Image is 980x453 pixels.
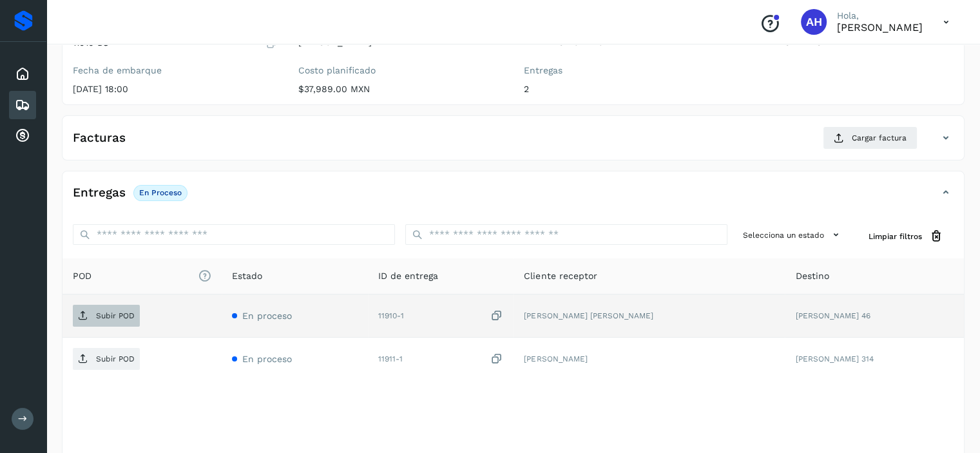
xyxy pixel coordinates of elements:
[514,294,785,338] td: [PERSON_NAME] [PERSON_NAME]
[232,269,262,283] span: Estado
[73,305,140,327] button: Subir POD
[73,84,278,95] p: [DATE] 18:00
[524,65,729,76] label: Entregas
[242,354,292,364] span: En proceso
[378,352,504,366] div: 11911-1
[96,311,135,320] p: Subir POD
[9,60,36,88] div: Inicio
[514,338,785,380] td: [PERSON_NAME]
[9,122,36,150] div: Cuentas por cobrar
[62,126,964,160] div: FacturasCargar factura
[242,311,292,321] span: En proceso
[298,65,503,76] label: Costo planificado
[837,10,923,21] p: Hola,
[524,269,597,283] span: Cliente receptor
[73,65,278,76] label: Fecha de embarque
[785,338,964,380] td: [PERSON_NAME] 314
[139,188,182,197] p: En proceso
[73,269,211,283] span: POD
[852,132,907,144] span: Cargar factura
[298,84,503,95] p: $37,989.00 MXN
[823,126,918,149] button: Cargar factura
[524,84,729,95] p: 2
[378,309,504,323] div: 11910-1
[795,269,829,283] span: Destino
[869,231,922,242] span: Limpiar filtros
[378,269,438,283] span: ID de entrega
[837,21,923,34] p: AZUCENA HERNANDEZ LOPEZ
[73,131,126,146] h4: Facturas
[9,91,36,119] div: Embarques
[858,224,954,248] button: Limpiar filtros
[73,348,140,370] button: Subir POD
[73,186,126,200] h4: Entregas
[62,182,964,214] div: EntregasEn proceso
[96,354,135,363] p: Subir POD
[738,224,848,246] button: Selecciona un estado
[785,294,964,338] td: [PERSON_NAME] 46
